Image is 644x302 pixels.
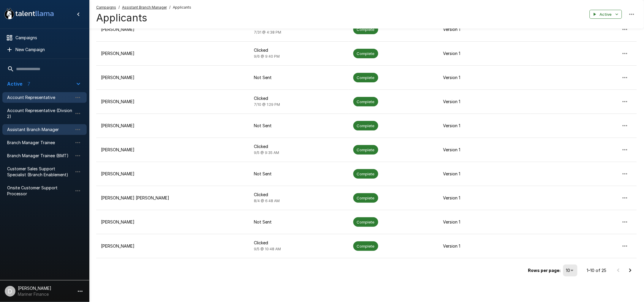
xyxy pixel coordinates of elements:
p: Version 1 [443,171,526,177]
p: Version 1 [443,147,526,153]
button: Active [590,10,622,19]
p: Clicked [254,192,344,198]
p: [PERSON_NAME] [101,123,244,129]
p: [PERSON_NAME] [101,26,244,32]
p: [PERSON_NAME] [101,243,244,249]
span: / [118,4,120,10]
span: Applicants [173,4,191,10]
p: Rows per page: [528,268,561,273]
p: [PERSON_NAME] [PERSON_NAME] [101,195,244,201]
button: Go to next page [624,265,636,276]
p: [PERSON_NAME] [101,171,244,177]
p: Not Sent [254,171,344,177]
h4: Applicants [96,12,191,24]
p: Version 1 [443,195,526,201]
p: Not Sent [254,219,344,225]
span: Complete [353,243,378,249]
span: 9/5 @ 10:48 AM [254,247,281,251]
p: [PERSON_NAME] [101,75,244,81]
p: [PERSON_NAME] [101,99,244,105]
p: [PERSON_NAME] [101,219,244,225]
p: Version 1 [443,123,526,129]
span: 8/4 @ 6:48 AM [254,199,280,203]
span: 7/10 @ 1:29 PM [254,102,280,107]
span: Complete [353,147,378,153]
span: Complete [353,123,378,129]
u: Assistant Branch Manager [122,5,167,10]
span: Complete [353,195,378,201]
span: Complete [353,27,378,32]
p: Version 1 [443,219,526,225]
p: Clicked [254,144,344,150]
p: Clicked [254,240,344,246]
p: Version 1 [443,99,526,105]
p: Clicked [254,47,344,53]
p: Version 1 [443,51,526,56]
p: Not Sent [254,123,344,129]
span: 9/5 @ 9:35 AM [254,150,279,155]
div: 10 [563,265,577,276]
span: Complete [353,99,378,105]
p: [PERSON_NAME] [101,147,244,153]
p: Version 1 [443,75,526,81]
p: Version 1 [443,243,526,249]
p: [PERSON_NAME] [101,51,244,56]
span: Complete [353,171,378,177]
u: Campaigns [96,5,116,10]
p: 1–10 of 25 [587,268,607,273]
p: Not Sent [254,75,344,81]
span: Complete [353,51,378,56]
p: Clicked [254,95,344,101]
span: / [169,4,170,10]
span: Complete [353,75,378,81]
p: Version 1 [443,26,526,32]
span: 9/6 @ 9:40 PM [254,54,280,59]
span: 7/31 @ 4:38 PM [254,30,281,34]
span: Complete [353,219,378,225]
